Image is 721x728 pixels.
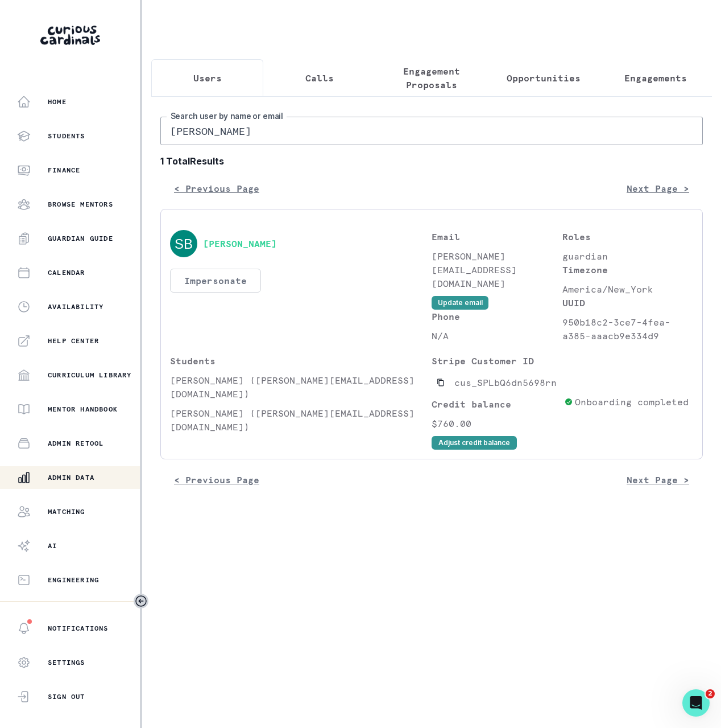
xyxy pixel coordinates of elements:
[432,310,562,323] p: Phone
[432,417,560,430] p: $760.00
[562,315,693,343] p: 950b18c2-3ce7-4fea-a385-aaacb9e334d9
[432,436,517,450] button: Adjust credit balance
[432,329,562,343] p: N/A
[562,296,693,310] p: UUID
[507,71,581,85] p: Opportunities
[562,263,693,277] p: Timezone
[193,71,222,85] p: Users
[170,406,432,434] p: [PERSON_NAME] ([PERSON_NAME][EMAIL_ADDRESS][DOMAIN_NAME])
[624,71,687,85] p: Engagements
[48,234,113,243] p: Guardian Guide
[432,397,560,411] p: Credit balance
[48,658,85,667] p: Settings
[305,71,334,85] p: Calls
[160,177,273,200] button: < Previous Page
[170,354,432,368] p: Students
[170,269,261,293] button: Impersonate
[432,354,560,368] p: Stripe Customer ID
[613,468,703,491] button: Next Page >
[170,230,197,257] img: svg
[48,302,103,311] p: Availability
[562,282,693,296] p: America/New_York
[48,131,85,141] p: Students
[48,507,85,516] p: Matching
[134,594,148,608] button: Toggle sidebar
[203,238,277,249] button: [PERSON_NAME]
[432,373,450,392] button: Copied to clipboard
[48,624,109,633] p: Notifications
[48,200,113,209] p: Browse Mentors
[48,268,85,277] p: Calendar
[454,376,557,389] p: cus_SPLbQ6dn5698rn
[48,541,57,550] p: AI
[48,336,99,346] p: Help Center
[48,575,99,585] p: Engineering
[160,468,273,491] button: < Previous Page
[575,395,689,409] p: Onboarding completed
[48,97,67,106] p: Home
[160,154,703,168] b: 1 Total Results
[562,249,693,263] p: guardian
[48,692,85,701] p: Sign Out
[432,249,562,290] p: [PERSON_NAME][EMAIL_ADDRESS][DOMAIN_NAME]
[385,64,478,92] p: Engagement Proposals
[170,373,432,401] p: [PERSON_NAME] ([PERSON_NAME][EMAIL_ADDRESS][DOMAIN_NAME])
[48,371,132,380] p: Curriculum Library
[562,230,693,244] p: Roles
[48,166,80,175] p: Finance
[48,439,103,448] p: Admin Retool
[40,26,100,45] img: Curious Cardinals Logo
[613,177,703,200] button: Next Page >
[432,296,488,310] button: Update email
[48,473,94,482] p: Admin Data
[48,405,118,414] p: Mentor Handbook
[682,689,710,717] iframe: Intercom live chat
[432,230,562,244] p: Email
[706,689,715,698] span: 2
